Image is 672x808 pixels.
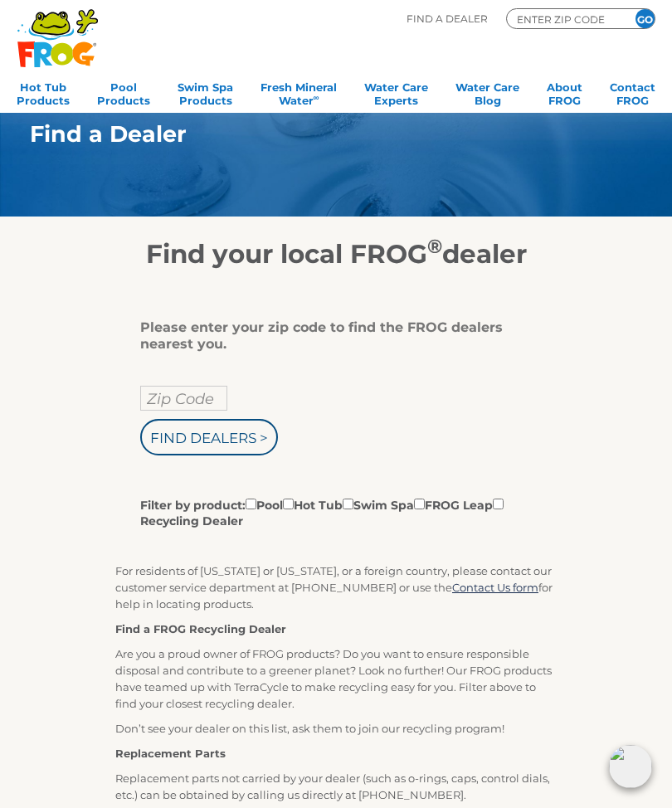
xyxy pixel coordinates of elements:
a: Hot TubProducts [17,75,70,109]
p: Are you a proud owner of FROG products? Do you want to ensure responsible disposal and contribute... [115,645,557,712]
strong: Find a FROG Recycling Dealer [115,622,286,635]
p: Don’t see your dealer on this list, ask them to join our recycling program! [115,720,557,737]
a: Fresh MineralWater∞ [261,75,337,109]
a: Swim SpaProducts [178,75,233,109]
a: PoolProducts [97,75,150,109]
input: Filter by product:PoolHot TubSwim SpaFROG LeapRecycling Dealer [343,499,353,509]
a: Water CareExperts [364,75,428,109]
input: Find Dealers > [140,419,278,455]
label: Filter by product: Pool Hot Tub Swim Spa FROG Leap Recycling Dealer [140,495,519,529]
input: Filter by product:PoolHot TubSwim SpaFROG LeapRecycling Dealer [414,499,425,509]
p: Replacement parts not carried by your dealer (such as o-rings, caps, control dials, etc.) can be ... [115,770,557,803]
p: For residents of [US_STATE] or [US_STATE], or a foreign country, please contact our customer serv... [115,562,557,612]
p: Find A Dealer [407,8,488,29]
a: AboutFROG [547,75,582,109]
a: Contact Us form [452,581,538,594]
input: GO [635,9,655,28]
strong: Replacement Parts [115,747,226,760]
sup: ® [427,234,442,258]
div: Please enter your zip code to find the FROG dealers nearest you. [140,319,519,353]
h1: Find a Dealer [30,121,601,147]
input: Zip Code Form [515,12,615,27]
input: Filter by product:PoolHot TubSwim SpaFROG LeapRecycling Dealer [493,499,504,509]
a: Water CareBlog [455,75,519,109]
img: openIcon [609,745,652,788]
input: Filter by product:PoolHot TubSwim SpaFROG LeapRecycling Dealer [283,499,294,509]
input: Filter by product:PoolHot TubSwim SpaFROG LeapRecycling Dealer [246,499,256,509]
h2: Find your local FROG dealer [5,238,667,270]
sup: ∞ [314,93,319,102]
a: ContactFROG [610,75,655,109]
